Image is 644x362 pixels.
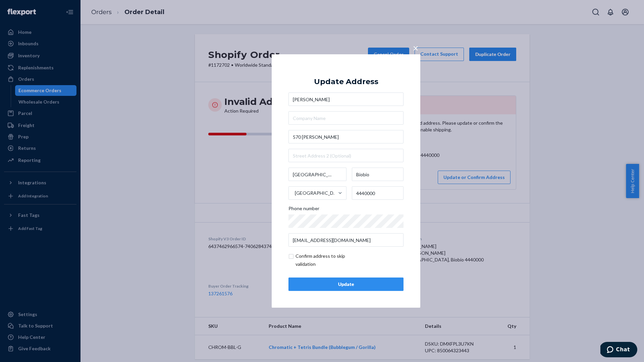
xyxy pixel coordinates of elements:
input: First & Last Name [288,93,404,106]
input: [GEOGRAPHIC_DATA] [294,186,295,200]
input: Email (Only Required for International) [288,233,404,247]
button: Update [288,278,404,291]
input: Street Address 2 (Optional) [288,149,404,162]
input: Street Address [288,130,404,143]
span: × [413,42,418,54]
div: Update Address [314,78,378,86]
input: City [288,168,346,181]
div: [GEOGRAPHIC_DATA] [295,190,337,196]
input: ZIP Code [352,186,404,200]
span: Phone number [288,205,319,215]
iframe: Opens a widget where you can chat to one of our agents [600,342,637,359]
div: Update [294,281,398,288]
input: Company Name [288,111,404,125]
input: State [352,168,404,181]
